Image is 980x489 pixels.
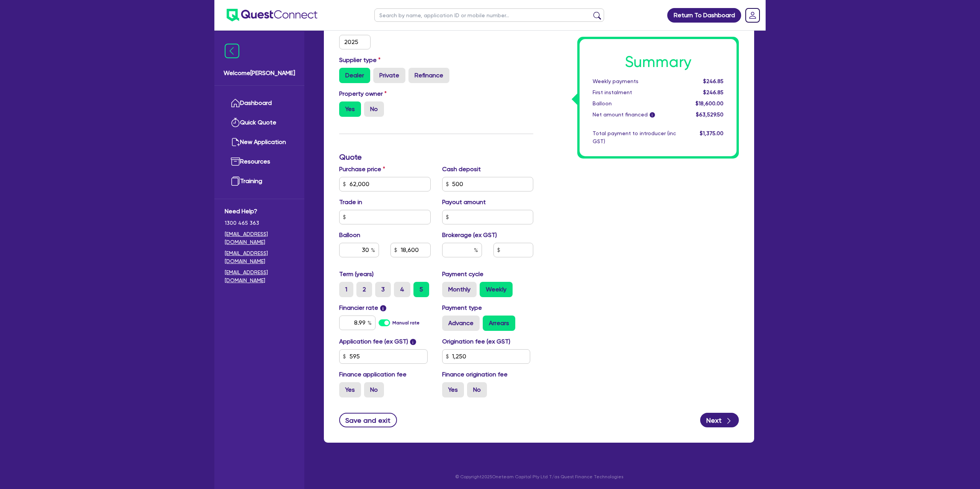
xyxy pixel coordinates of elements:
[442,231,497,240] label: Brokerage (ex GST)
[442,303,482,312] label: Payment type
[703,78,724,84] span: $246.85
[339,231,360,240] label: Balloon
[380,305,386,311] span: i
[318,473,759,480] p: © Copyright 2025 Oneteam Capital Pty Ltd T/as Quest Finance Technologies
[225,249,294,265] a: [EMAIL_ADDRESS][DOMAIN_NAME]
[373,68,405,83] label: Private
[700,130,724,136] span: $1,375.00
[231,177,240,186] img: training
[225,207,294,216] span: Need Help?
[442,198,486,207] label: Payout amount
[225,132,294,152] a: New Application
[587,88,682,96] div: First instalment
[225,44,239,58] img: icon-menu-close
[703,89,724,95] span: $246.85
[593,53,724,71] h1: Summary
[356,282,372,297] label: 2
[225,219,294,227] span: 1300 465 363
[339,337,408,346] label: Application fee (ex GST)
[743,5,763,25] a: Dropdown toggle
[339,89,387,98] label: Property owner
[700,413,739,427] button: Next
[225,113,294,132] a: Quick Quote
[442,370,508,379] label: Finance origination fee
[410,339,416,345] span: i
[375,282,391,297] label: 3
[467,382,487,397] label: No
[480,282,513,297] label: Weekly
[587,100,682,108] div: Balloon
[339,165,385,174] label: Purchase price
[231,118,240,127] img: quick-quote
[225,268,294,285] a: [EMAIL_ADDRESS][DOMAIN_NAME]
[392,319,420,326] label: Manual rate
[413,282,429,297] label: 5
[696,111,724,118] span: $63,529.50
[442,270,483,279] label: Payment cycle
[442,382,464,397] label: Yes
[225,93,294,113] a: Dashboard
[696,100,724,106] span: $18,600.00
[224,69,295,78] span: Welcome [PERSON_NAME]
[587,77,682,85] div: Weekly payments
[339,282,353,297] label: 1
[225,230,294,246] a: [EMAIL_ADDRESS][DOMAIN_NAME]
[374,8,604,22] input: Search by name, application ID or mobile number...
[650,113,655,118] span: i
[442,282,477,297] label: Monthly
[667,8,741,23] a: Return To Dashboard
[364,382,384,397] label: No
[442,337,510,346] label: Origination fee (ex GST)
[339,56,381,65] label: Supplier type
[442,316,480,331] label: Advance
[225,172,294,191] a: Training
[339,198,362,207] label: Trade in
[339,101,361,117] label: Yes
[587,129,682,146] div: Total payment to introducer (inc GST)
[483,316,515,331] label: Arrears
[339,413,397,427] button: Save and exit
[231,137,240,147] img: new-application
[339,270,374,279] label: Term (years)
[339,382,361,397] label: Yes
[394,282,410,297] label: 4
[339,68,370,83] label: Dealer
[339,303,386,312] label: Financier rate
[339,152,533,162] h3: Quote
[231,157,240,166] img: resources
[227,9,317,21] img: quest-connect-logo-blue
[364,101,384,117] label: No
[339,370,407,379] label: Finance application fee
[225,152,294,172] a: Resources
[442,165,481,174] label: Cash deposit
[408,68,449,83] label: Refinance
[587,111,682,119] div: Net amount financed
